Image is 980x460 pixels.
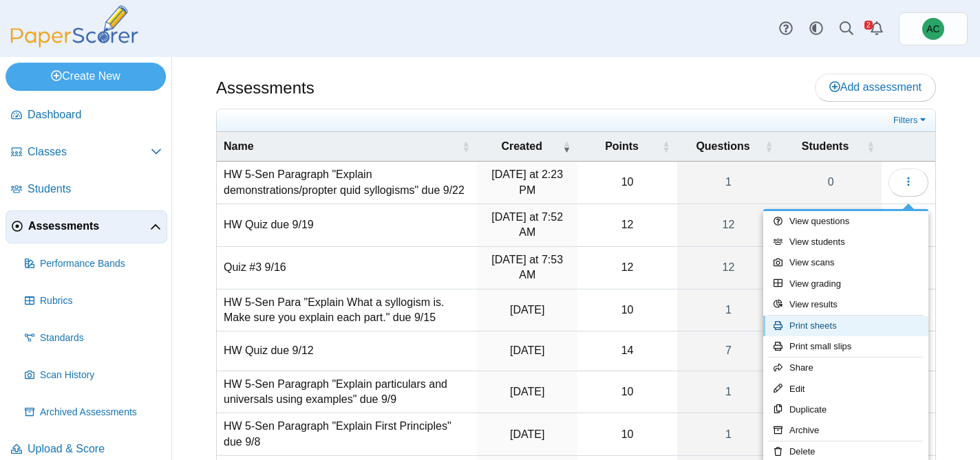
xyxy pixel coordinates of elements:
[510,304,544,316] time: Sep 11, 2025 at 10:43 AM
[577,331,677,371] td: 14
[6,63,166,90] a: Create New
[787,139,864,154] span: Students
[677,162,780,204] a: 1
[217,247,477,289] td: Quiz #3 9/16
[677,247,780,289] a: 12
[462,140,470,153] span: Name : Activate to sort
[40,369,162,382] span: Scan History
[780,162,882,204] a: 0
[577,247,677,289] td: 12
[217,204,477,247] td: HW Quiz due 9/19
[19,322,167,355] a: Standards
[19,396,167,429] a: Archived Assessments
[577,413,677,456] td: 10
[217,331,477,371] td: HW Quiz due 9/12
[19,248,167,281] a: Performance Bands
[40,257,162,271] span: Performance Bands
[491,168,563,195] time: Sep 18, 2025 at 2:23 PM
[40,331,162,345] span: Standards
[763,252,928,273] a: View scans
[40,406,162,419] span: Archived Assessments
[6,99,167,132] a: Dashboard
[763,420,928,441] a: Archive
[677,331,780,370] a: 7
[899,12,968,45] a: Andrew Christman
[562,140,571,153] span: Created : Activate to remove sorting
[510,428,544,440] time: Sep 5, 2025 at 7:45 AM
[6,38,143,50] a: PaperScorer
[662,140,670,153] span: Points : Activate to sort
[491,254,563,281] time: Sep 16, 2025 at 7:53 AM
[763,336,928,357] a: Print small slips
[28,182,162,197] span: Students
[216,76,315,100] h1: Assessments
[28,107,162,122] span: Dashboard
[19,359,167,392] a: Scan History
[40,294,162,308] span: Rubrics
[577,204,677,247] td: 12
[862,14,892,44] a: Alerts
[763,211,928,232] a: View questions
[28,219,150,234] span: Assessments
[763,232,928,252] a: View students
[6,6,143,47] img: PaperScorer
[484,139,560,154] span: Created
[765,140,773,153] span: Questions : Activate to sort
[510,344,544,356] time: Sep 11, 2025 at 7:41 AM
[584,139,659,154] span: Points
[677,204,780,246] a: 12
[763,379,928,399] a: Edit
[684,139,762,154] span: Questions
[780,204,882,246] a: 0
[763,316,928,336] a: Print sheets
[577,162,677,204] td: 10
[28,144,151,160] span: Classes
[922,18,944,40] span: Andrew Christman
[224,139,459,154] span: Name
[491,211,563,238] time: Sep 18, 2025 at 7:52 AM
[677,289,780,331] a: 1
[577,371,677,414] td: 10
[217,162,477,204] td: HW 5-Sen Paragraph "Explain demonstrations/propter quid syllogisms" due 9/22
[926,24,939,34] span: Andrew Christman
[677,371,780,413] a: 1
[6,136,167,169] a: Classes
[815,74,936,101] a: Add assessment
[763,274,928,294] a: View grading
[510,386,544,397] time: Sep 8, 2025 at 7:43 AM
[217,371,477,414] td: HW 5-Sen Paragraph "Explain particulars and universals using examples" due 9/9
[763,399,928,420] a: Duplicate
[6,173,167,206] a: Students
[829,81,922,93] span: Add assessment
[6,210,167,243] a: Assessments
[763,358,928,378] a: Share
[19,285,167,318] a: Rubrics
[763,294,928,315] a: View results
[28,441,162,457] span: Upload & Score
[577,289,677,332] td: 10
[217,413,477,456] td: HW 5-Sen Paragraph "Explain First Principles" due 9/8
[677,413,780,455] a: 1
[890,113,932,127] a: Filters
[217,289,477,332] td: HW 5-Sen Para "Explain What a syllogism is. Make sure you explain each part." due 9/15
[866,140,875,153] span: Students : Activate to sort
